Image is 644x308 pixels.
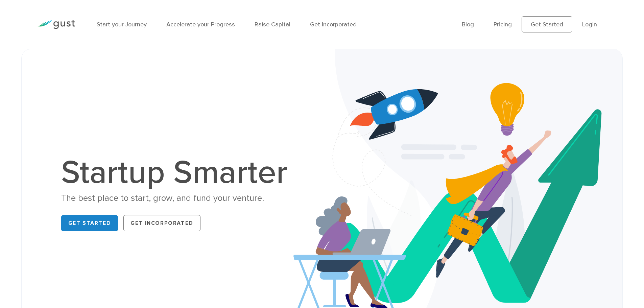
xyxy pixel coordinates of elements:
[494,21,512,28] a: Pricing
[61,157,294,189] h1: Startup Smarter
[61,192,294,204] div: The best place to start, grow, and fund your venture.
[255,21,290,28] a: Raise Capital
[61,215,118,231] a: Get Started
[166,21,235,28] a: Accelerate your Progress
[37,20,75,29] img: Gust Logo
[97,21,147,28] a: Start your Journey
[462,21,474,28] a: Blog
[310,21,357,28] a: Get Incorporated
[123,215,200,231] a: Get Incorporated
[522,16,572,32] a: Get Started
[582,21,597,28] a: Login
